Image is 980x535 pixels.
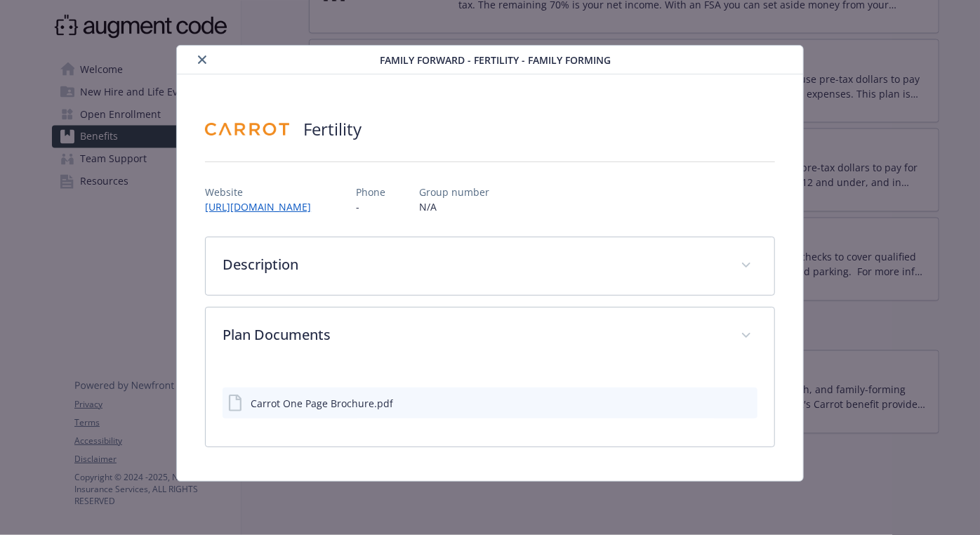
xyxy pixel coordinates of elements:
[98,45,882,482] div: details for plan Family Forward - Fertility - Family Forming
[205,185,322,199] p: Website
[205,200,322,213] a: [URL][DOMAIN_NAME]
[223,254,723,275] p: Description
[223,324,723,345] p: Plan Documents
[356,199,385,214] p: -
[419,185,489,199] p: Group number
[717,396,728,411] button: download file
[356,185,385,199] p: Phone
[380,53,611,67] span: Family Forward - Fertility - Family Forming
[206,365,774,447] div: Plan Documents
[194,51,211,68] button: close
[206,237,774,295] div: Description
[303,117,362,141] h2: Fertility
[205,108,289,150] img: Carrot
[419,199,489,214] p: N/A
[206,308,774,365] div: Plan Documents
[251,396,393,411] div: Carrot One Page Brochure.pdf
[739,396,752,411] button: preview file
